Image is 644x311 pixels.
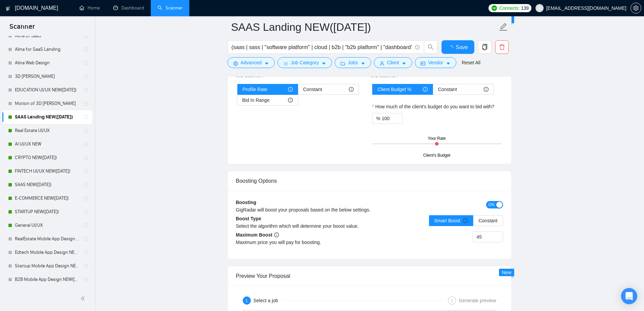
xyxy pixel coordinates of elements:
span: holder [83,101,89,106]
span: info-circle [288,87,293,92]
div: Boosting Options [236,171,503,191]
span: holder [83,196,89,201]
span: double-left [80,295,87,302]
span: holder [83,169,89,174]
span: holder [83,47,89,52]
span: holder [83,236,89,242]
input: How much of the client's budget do you want to bid with? [382,113,402,124]
span: loading [448,45,456,51]
span: info-circle [415,45,420,49]
span: Profile Rate [243,84,267,94]
span: Vendor [428,59,443,66]
span: user [537,6,542,10]
span: holder [83,128,89,133]
div: Preview Your Proposal [236,266,503,286]
span: caret-down [446,61,451,66]
button: barsJob Categorycaret-down [278,57,332,68]
input: Search Freelance Jobs... [232,43,412,51]
a: dashboardDashboard [113,5,144,11]
a: Motion of 3D [PERSON_NAME] [15,97,79,110]
span: caret-down [361,61,365,66]
span: Job Category [291,59,319,66]
a: Alina of SaaS [15,29,79,43]
span: holder [83,223,89,228]
span: Connects: [499,4,520,12]
span: caret-down [321,61,326,66]
span: holder [83,155,89,160]
span: holder [83,209,89,215]
b: Boosting [236,200,257,205]
span: search [424,44,437,50]
button: idcardVendorcaret-down [415,57,456,68]
a: E-COMMERCE NEW([DATE]) [15,192,79,205]
a: General UI/UX [15,219,79,232]
span: Constant [478,218,497,223]
span: copy [478,44,491,50]
div: Maximum price you will pay for boosting. [236,239,369,246]
span: Constant [303,84,322,94]
button: search [424,40,437,54]
div: Generate preview [459,296,496,305]
span: Jobs [348,59,358,66]
div: Client's Budget [423,152,450,159]
span: holder [83,141,89,147]
a: Real Estate UI/UX [15,124,79,137]
button: settingAdvancedcaret-down [228,57,275,68]
span: holder [83,114,89,120]
span: Advanced [241,59,262,66]
span: holder [83,33,89,39]
span: caret-down [402,61,406,66]
span: 139 [521,4,528,12]
div: Select a job [254,296,282,305]
span: 1 [245,298,248,303]
span: New [502,17,511,22]
img: upwork-logo.png [492,5,497,11]
div: Select the algorithm which will determine your boost value. [236,222,369,230]
span: holder [83,277,89,282]
a: Edtech Mobile App Design NEW([DATE]) [15,246,79,259]
span: Client [387,59,399,66]
button: setting [630,3,641,14]
a: SAAS NEW([DATE]) [15,178,79,192]
button: copy [478,40,492,54]
input: Scanner name... [231,19,498,36]
span: delete [496,44,508,50]
div: GigRadar will boost your proposals based on the below settings. [236,206,436,214]
span: holder [83,182,89,187]
span: holder [83,263,89,269]
a: searchScanner [158,5,183,11]
a: RealEstate Mobile App Design NEW([DATE]) [15,232,79,246]
span: edit [499,23,508,31]
span: Client Budget % [378,84,411,94]
span: Constant [438,84,457,94]
a: FINTECH UI/UX NEW([DATE]) [15,164,79,178]
span: ON [488,201,495,208]
span: info-circle [349,87,354,92]
span: Scanner [4,22,40,36]
span: Bid In Range [242,95,270,105]
span: info-circle [484,87,488,92]
span: setting [233,61,238,66]
a: Reset All [462,59,480,66]
span: setting [631,5,641,11]
span: holder [83,250,89,255]
a: setting [630,5,641,11]
div: Your Rate [428,135,446,142]
a: 3D [PERSON_NAME] [15,70,79,83]
span: holder [83,74,89,79]
button: delete [495,40,509,54]
span: folder [340,61,345,66]
img: logo [6,3,10,14]
a: B2B Mobile App Design NEW([DATE]) [15,273,79,286]
span: info-circle [274,232,279,237]
span: bars [283,61,288,66]
button: folderJobscaret-down [335,57,371,68]
span: info-circle [463,218,468,223]
span: caret-down [264,61,269,66]
div: Open Intercom Messenger [621,288,637,304]
span: 2 [451,298,453,303]
span: holder [83,87,89,93]
a: AI UI/UX NEW [15,137,79,151]
span: holder [83,60,89,66]
a: CRYPTO NEW([DATE]) [15,151,79,164]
